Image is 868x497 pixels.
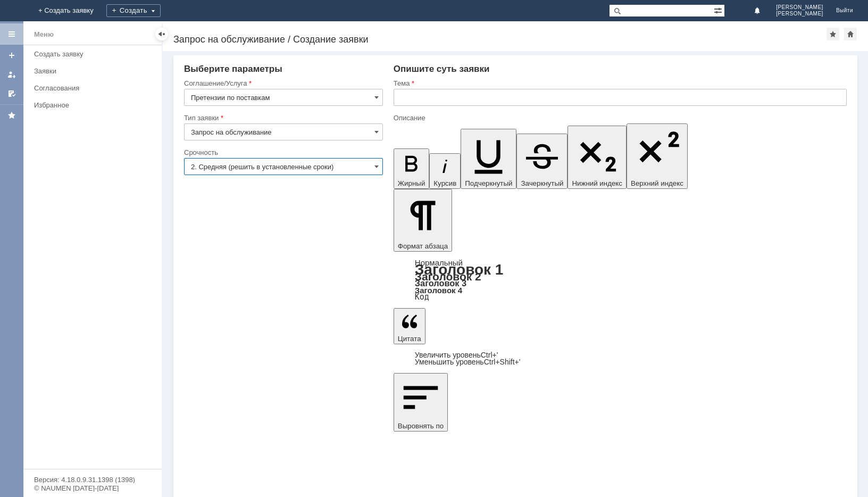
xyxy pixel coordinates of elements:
[415,351,498,359] a: Increase
[34,50,155,58] div: Создать заявку
[394,80,845,87] div: Тема
[3,66,20,83] a: Мои заявки
[776,4,823,11] span: [PERSON_NAME]
[398,179,425,187] span: Жирный
[776,11,823,17] span: [PERSON_NAME]
[481,351,498,359] span: Ctrl+'
[394,189,452,252] button: Формат абзаца
[415,278,466,288] a: Заголовок 3
[398,422,444,430] span: Выровнять по
[484,358,521,366] span: Ctrl+Shift+'
[415,270,481,283] a: Заголовок 2
[631,179,683,187] span: Верхний индекс
[465,179,512,187] span: Подчеркнутый
[516,134,567,189] button: Зачеркнутый
[398,242,448,250] span: Формат абзаца
[34,28,54,41] div: Меню
[173,34,827,45] div: Запрос на обслуживание / Создание заявки
[827,28,839,40] div: Добавить в избранное
[184,64,282,74] span: Выберите параметры
[394,373,448,432] button: Выровнять по
[3,47,20,64] a: Создать заявку
[30,46,160,62] a: Создать заявку
[184,80,381,87] div: Соглашение/Услуга
[34,476,151,483] div: Версия: 4.18.0.9.31.1398 (1398)
[714,5,724,15] span: Расширенный поиск
[184,114,381,121] div: Тип заявки
[415,292,429,302] a: Код
[34,101,144,109] div: Избранное
[34,485,151,492] div: © NAUMEN [DATE]-[DATE]
[844,28,857,40] div: Сделать домашней страницей
[461,129,516,189] button: Подчеркнутый
[106,4,161,17] div: Создать
[394,259,847,301] div: Формат абзаца
[433,179,456,187] span: Курсив
[30,63,160,79] a: Заявки
[415,358,521,366] a: Decrease
[394,114,845,121] div: Описание
[567,126,627,189] button: Нижний индекс
[394,308,425,344] button: Цитата
[429,153,461,189] button: Курсив
[415,261,504,278] a: Заголовок 1
[30,80,160,96] a: Согласования
[394,148,430,189] button: Жирный
[415,258,463,267] a: Нормальный
[34,67,155,75] div: Заявки
[415,286,462,295] a: Заголовок 4
[394,64,490,74] span: Опишите суть заявки
[521,179,563,187] span: Зачеркнутый
[3,85,20,102] a: Мои согласования
[398,335,421,343] span: Цитата
[34,84,155,92] div: Согласования
[184,149,381,156] div: Срочность
[394,352,847,366] div: Цитата
[155,28,168,40] div: Скрыть меню
[627,123,688,189] button: Верхний индекс
[572,179,622,187] span: Нижний индекс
